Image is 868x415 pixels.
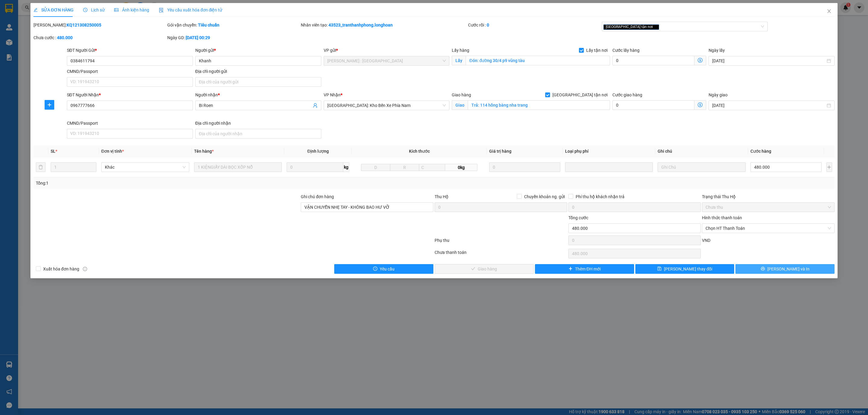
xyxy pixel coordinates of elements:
span: VND [702,238,710,243]
input: Địa chỉ của người gửi [195,77,321,87]
button: Close [821,3,838,20]
span: Tên hàng [194,149,214,154]
input: Ghi chú đơn hàng [301,202,433,212]
label: Hình thức thanh toán [702,215,742,220]
div: CMND/Passport [67,68,193,75]
span: [PERSON_NAME] thay đổi [664,266,712,272]
b: 480.000 [57,35,73,40]
span: picture [114,8,118,12]
span: Giao hàng [452,92,471,97]
span: save [657,267,662,271]
span: Giao [452,100,468,110]
img: icon [159,8,164,13]
button: checkGiao hàng [435,264,534,274]
input: D [361,164,390,171]
input: Giao tận nơi [468,100,610,110]
span: dollar-circle [698,58,703,63]
div: Gói vận chuyển: [167,22,300,28]
div: Chưa cước : [33,34,166,41]
span: edit [33,8,38,12]
th: Ghi chú [655,145,748,157]
span: SỬA ĐƠN HÀNG [33,8,74,12]
label: Cước lấy hàng [612,48,640,53]
input: VD: Bàn, Ghế [194,162,282,172]
span: Chuyển khoản ng. gửi [522,193,567,200]
div: CMND/Passport [67,120,193,126]
span: Hồ Chí Minh : Kho Quận 12 [327,56,446,65]
div: SĐT Người Nhận [67,92,193,98]
span: Đơn vị tính [101,149,124,154]
span: plus [568,267,573,271]
div: Người nhận [195,92,321,98]
span: [GEOGRAPHIC_DATA] tận nơi [603,24,659,30]
span: Lấy tận nơi [584,47,610,54]
span: SL [51,149,55,154]
span: Cước hàng [750,149,771,154]
input: Ghi Chú [658,162,746,172]
button: save[PERSON_NAME] thay đổi [635,264,734,274]
span: Định lượng [307,149,329,154]
span: plus [45,102,54,107]
div: Địa chỉ người nhận [195,120,321,126]
button: plusThêm ĐH mới [535,264,634,274]
span: VP Nhận [324,92,341,97]
input: 0 [489,162,560,172]
span: Thêm ĐH mới [575,266,601,272]
label: Ngày lấy [709,48,725,53]
span: user-add [313,103,318,108]
input: C [419,164,445,171]
span: [GEOGRAPHIC_DATA] tận nơi [550,92,610,98]
b: Tiêu chuẩn [198,23,219,27]
label: Cước giao hàng [612,92,642,97]
span: Tổng cước [568,215,588,220]
th: Loại phụ phí [563,145,656,157]
span: Lấy [452,56,466,65]
div: Trạng thái Thu Hộ [702,193,835,200]
span: dollar-circle [698,102,703,107]
span: Xuất hóa đơn hàng [41,266,82,272]
input: Địa chỉ của người nhận [195,129,321,139]
span: Nha Trang: Kho Bến Xe Phía Nam [327,101,446,110]
div: Phụ thu [434,237,568,248]
span: Lấy hàng [452,48,469,53]
span: close [827,9,832,14]
b: [DATE] 00:29 [186,35,210,40]
span: info-circle [83,267,87,271]
span: clock-circle [83,8,87,12]
button: delete [36,162,46,172]
label: Ghi chú đơn hàng [301,194,334,199]
span: Kích thước [409,149,430,154]
div: Chưa thanh toán [434,249,568,260]
button: exclamation-circleYêu cầu [334,264,433,274]
span: Yêu cầu xuất hóa đơn điện tử [159,8,222,12]
b: 43523_tranthanhphong.longhoan [329,23,393,27]
span: Phí thu hộ khách nhận trả [573,193,627,200]
div: Người gửi [195,47,321,54]
span: Chọn HT Thanh Toán [706,224,831,233]
button: printer[PERSON_NAME] và In [735,264,835,274]
input: Lấy tận nơi [466,56,610,65]
input: Cước giao hàng [612,100,694,110]
div: SĐT Người Gửi [67,47,193,54]
b: KQ121308250005 [67,23,101,27]
input: R [390,164,419,171]
div: Cước rồi : [468,22,601,28]
b: 0 [487,23,489,27]
div: Nhân viên tạo: [301,22,467,28]
div: Địa chỉ người gửi [195,68,321,75]
span: Ảnh kiện hàng [114,8,149,12]
span: 0kg [445,164,477,171]
input: Cước lấy hàng [612,56,694,65]
span: printer [761,267,765,271]
div: Tổng: 1 [36,180,335,186]
div: Ngày GD: [167,34,300,41]
span: Chưa thu [706,203,831,212]
div: VP gửi [324,47,450,54]
span: close [654,25,657,28]
input: Ngày giao [712,102,826,109]
span: Thu Hộ [435,194,448,199]
button: plus [826,162,832,172]
span: [PERSON_NAME] và In [767,266,810,272]
label: Ngày giao [709,92,728,97]
span: kg [343,162,349,172]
